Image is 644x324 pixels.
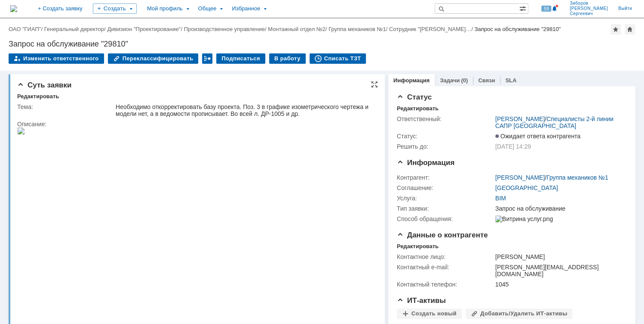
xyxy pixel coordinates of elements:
div: / [184,26,268,32]
div: Тип заявки: [397,205,494,212]
div: Соглашение: [397,184,494,191]
div: [PERSON_NAME] [495,253,623,260]
div: На всю страницу [371,81,378,88]
img: logo [10,5,17,12]
div: Редактировать [397,243,439,250]
div: Услуга: [397,195,494,202]
span: Статус [397,93,432,101]
div: / [268,26,328,32]
span: Расширенный поиск [519,4,528,12]
a: Связи [478,77,495,84]
div: / [44,26,107,32]
span: Данные о контрагенте [397,231,488,239]
div: / [495,174,608,181]
div: Контрагент: [397,174,494,181]
span: ИТ-активы [397,296,446,305]
div: / [328,26,389,32]
div: Статус: [397,133,494,140]
a: Группа механиков №1 [328,26,386,32]
span: 59 [541,6,551,12]
div: Способ обращения: [397,215,494,222]
a: Группа механиков №1 [546,174,608,181]
span: [PERSON_NAME] [570,6,608,11]
a: Монтажный отдел №2 [268,26,325,32]
a: [PERSON_NAME] [495,115,545,122]
div: / [389,26,475,32]
div: Контактное лицо: [397,253,494,260]
div: Запрос на обслуживание "29810" [474,26,561,32]
a: [PERSON_NAME] [495,174,545,181]
span: Сергеевич [570,11,608,16]
span: Зиборов [570,1,608,6]
div: Контактный e-mail: [397,264,494,271]
span: [DATE] 14:29 [495,143,531,150]
span: Информация [397,159,454,167]
a: Задачи [440,77,460,84]
div: / [495,115,623,129]
span: Ожидает ответа контрагента [495,133,580,140]
a: [GEOGRAPHIC_DATA] [495,184,558,191]
div: Редактировать [397,105,439,112]
div: / [9,26,44,32]
div: Необходимо откорректировать базу проекта. Поз. 3 в графике изометрического чертежа и модели нет, ... [116,103,372,117]
div: Работа с массовостью [202,53,212,64]
div: Создать [93,3,137,14]
div: 1045 [495,281,623,288]
div: Сделать домашней страницей [625,24,635,34]
div: (0) [461,77,468,84]
a: Специалисты 2-й линии САПР [GEOGRAPHIC_DATA] [495,115,613,129]
a: Сотрудник "[PERSON_NAME]… [389,26,471,32]
a: Перейти на домашнюю страницу [10,5,17,12]
div: Тема: [17,103,114,110]
div: Запрос на обслуживание "29810" [9,40,635,48]
a: SLA [505,77,516,84]
div: Контактный телефон: [397,281,494,288]
a: Дивизион "Проектирование" [107,26,181,32]
a: ОАО "ГИАП" [9,26,41,32]
a: Генеральный директор [44,26,104,32]
div: [PERSON_NAME][EMAIL_ADDRESS][DOMAIN_NAME] [495,264,623,277]
div: Ответственный: [397,115,494,122]
div: Описание: [17,121,374,128]
a: BIM [495,195,506,202]
span: Суть заявки [17,81,71,89]
a: Производственное управление [184,26,265,32]
div: / [107,26,184,32]
div: Решить до: [397,143,494,150]
div: Запрос на обслуживание [495,205,623,212]
img: Витрина услуг.png [495,215,553,222]
a: Информация [393,77,429,84]
div: Редактировать [17,93,59,100]
div: Добавить в избранное [610,24,621,34]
